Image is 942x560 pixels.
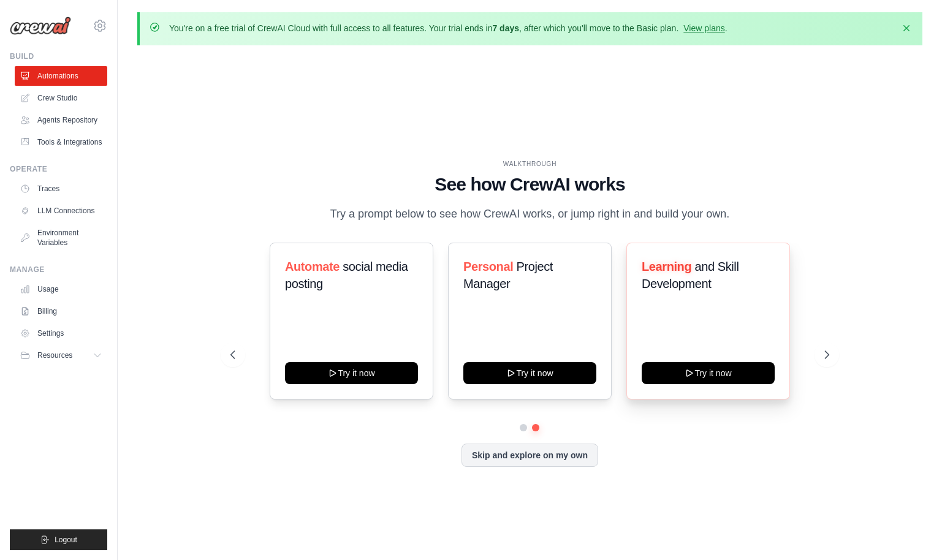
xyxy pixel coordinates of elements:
[15,346,107,365] button: Resources
[285,260,408,290] span: social media posting
[285,362,418,384] button: Try it now
[230,173,829,195] h1: See how CrewAI works
[642,260,739,290] span: and Skill Development
[642,362,775,384] button: Try it now
[10,51,107,61] div: Build
[15,279,107,299] a: Usage
[492,23,519,33] strong: 7 days
[15,324,107,343] a: Settings
[462,444,598,467] button: Skip and explore on my own
[463,260,513,273] span: Personal
[169,22,727,34] p: You're on a free trial of CrewAI Cloud with full access to all features. Your trial ends in , aft...
[683,23,724,33] a: View plans
[37,350,72,360] span: Resources
[230,159,829,168] div: WALKTHROUGH
[10,17,71,35] img: Logo
[15,223,107,252] a: Environment Variables
[463,260,553,290] span: Project Manager
[285,260,340,273] span: Automate
[15,88,107,108] a: Crew Studio
[15,66,107,86] a: Automations
[10,529,107,550] button: Logout
[15,110,107,130] a: Agents Repository
[10,265,107,274] div: Manage
[324,205,735,223] p: Try a prompt below to see how CrewAI works, or jump right in and build your own.
[10,164,107,174] div: Operate
[15,301,107,321] a: Billing
[55,535,77,545] span: Logout
[463,362,596,384] button: Try it now
[15,179,107,199] a: Traces
[15,201,107,221] a: LLM Connections
[642,260,691,273] span: Learning
[15,132,107,152] a: Tools & Integrations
